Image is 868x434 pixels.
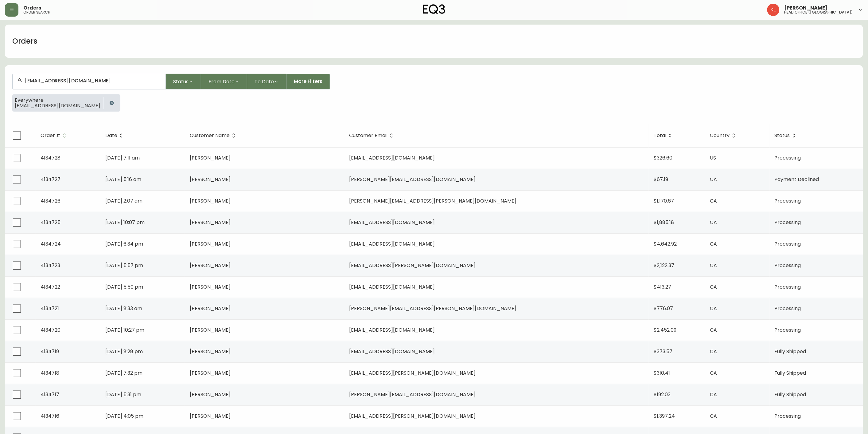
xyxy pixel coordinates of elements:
h1: Orders [12,36,37,46]
span: [DATE] 7:32 pm [105,369,142,377]
span: [DATE] 4:05 pm [105,412,143,420]
span: Processing [775,154,801,161]
span: [EMAIL_ADDRESS][DOMAIN_NAME] [349,348,435,355]
span: [PERSON_NAME][EMAIL_ADDRESS][PERSON_NAME][DOMAIN_NAME] [349,197,516,204]
span: [PERSON_NAME] [190,176,231,183]
span: 4134728 [41,154,60,161]
span: Payment Declined [775,176,819,183]
span: [DATE] 8:28 pm [105,348,143,355]
span: Order # [41,134,60,137]
span: [PERSON_NAME] [190,369,231,377]
span: 4134717 [41,391,59,398]
span: Date [105,133,125,138]
span: Customer Name [190,134,230,137]
span: More Filters [294,78,322,85]
span: [PERSON_NAME] [190,283,231,290]
span: Orders [23,6,41,10]
span: [PERSON_NAME] [190,219,231,226]
span: [EMAIL_ADDRESS][DOMAIN_NAME] [15,103,100,108]
span: 4134721 [41,305,59,312]
span: $192.03 [654,391,671,398]
span: [DATE] 2:07 am [105,197,142,204]
span: CA [710,219,717,226]
span: $326.60 [654,154,672,161]
span: [EMAIL_ADDRESS][DOMAIN_NAME] [349,283,435,290]
span: [DATE] 5:50 pm [105,283,143,290]
span: [DATE] 7:11 am [105,154,140,161]
span: $4,642.92 [654,240,677,247]
span: $67.19 [654,176,668,183]
span: Processing [775,283,801,290]
span: Processing [775,326,801,333]
span: $1,170.67 [654,197,674,204]
span: Processing [775,262,801,269]
span: $1,885.18 [654,219,674,226]
span: CA [710,262,717,269]
span: [EMAIL_ADDRESS][DOMAIN_NAME] [349,240,435,247]
span: To Date [255,78,274,85]
img: 2c0c8aa7421344cf0398c7f872b772b5 [767,4,780,16]
span: [DATE] 10:07 pm [105,219,145,226]
span: [DATE] 5:31 pm [105,391,141,398]
span: Country [710,134,730,137]
span: Order # [41,133,68,138]
span: Country [710,133,738,138]
span: $776.07 [654,305,673,312]
button: Status [166,74,201,89]
span: $2,122.37 [654,262,674,269]
span: [EMAIL_ADDRESS][PERSON_NAME][DOMAIN_NAME] [349,369,476,377]
span: 4134726 [41,197,60,204]
span: [DATE] 5:57 pm [105,262,143,269]
span: [DATE] 5:16 am [105,176,141,183]
span: Fully Shipped [775,391,806,398]
span: [EMAIL_ADDRESS][PERSON_NAME][DOMAIN_NAME] [349,412,476,420]
span: CA [710,391,717,398]
span: $2,452.09 [654,326,676,333]
span: 4134716 [41,412,59,420]
span: Processing [775,197,801,204]
span: CA [710,283,717,290]
span: Status [775,134,790,137]
span: Processing [775,219,801,226]
span: CA [710,240,717,247]
img: logo [423,4,446,14]
span: CA [710,197,717,204]
span: Date [105,134,117,137]
span: [PERSON_NAME][EMAIL_ADDRESS][PERSON_NAME][DOMAIN_NAME] [349,305,516,312]
span: [PERSON_NAME] [190,154,231,161]
span: Everywhere [15,97,100,103]
span: [EMAIL_ADDRESS][DOMAIN_NAME] [349,219,435,226]
span: $373.57 [654,348,672,355]
span: CA [710,348,717,355]
span: [EMAIL_ADDRESS][PERSON_NAME][DOMAIN_NAME] [349,262,476,269]
span: Customer Name [190,133,238,138]
span: CA [710,305,717,312]
span: [PERSON_NAME][EMAIL_ADDRESS][DOMAIN_NAME] [349,176,476,183]
h5: order search [23,10,50,14]
button: More Filters [286,74,330,89]
span: [EMAIL_ADDRESS][DOMAIN_NAME] [349,154,435,161]
span: [PERSON_NAME] [190,326,231,333]
span: CA [710,326,717,333]
span: [PERSON_NAME] [190,412,231,420]
span: [PERSON_NAME] [190,348,231,355]
span: Customer Email [349,134,387,137]
span: CA [710,176,717,183]
span: [PERSON_NAME] [190,305,231,312]
span: [PERSON_NAME] [190,197,231,204]
button: From Date [201,74,247,89]
h5: head office ([GEOGRAPHIC_DATA]) [784,10,853,14]
span: [DATE] 6:34 pm [105,240,143,247]
span: [PERSON_NAME][EMAIL_ADDRESS][DOMAIN_NAME] [349,391,476,398]
span: Processing [775,305,801,312]
span: Fully Shipped [775,369,806,377]
span: [DATE] 8:33 am [105,305,142,312]
span: CA [710,412,717,420]
span: $413.27 [654,283,671,290]
span: Status [173,78,189,85]
span: [EMAIL_ADDRESS][DOMAIN_NAME] [349,326,435,333]
span: Total [654,134,666,137]
span: [DATE] 10:27 pm [105,326,144,333]
span: 4134718 [41,369,59,377]
button: To Date [247,74,286,89]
